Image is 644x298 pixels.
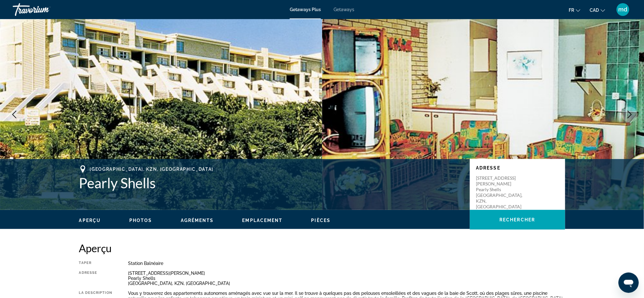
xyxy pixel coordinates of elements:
[500,217,535,222] span: Rechercher
[242,218,283,223] button: Emplacement
[79,271,112,286] div: Adresse
[619,273,639,293] iframe: Bouton de lancement de la fenêtre de messagerie
[128,261,565,266] div: Station balnéaire
[128,271,565,286] div: [STREET_ADDRESS][PERSON_NAME] Pearly Shells [GEOGRAPHIC_DATA], KZN, [GEOGRAPHIC_DATA]
[129,218,152,223] button: Photos
[311,218,331,223] button: Pièces
[79,218,101,223] button: Aperçu
[615,3,631,16] button: User Menu
[590,5,605,15] button: Change currency
[79,218,101,223] span: Aperçu
[129,218,152,223] span: Photos
[181,218,214,223] button: Agréments
[242,218,283,223] span: Emplacement
[311,218,331,223] span: Pièces
[6,107,22,122] button: Previous image
[334,7,354,12] a: Getaways
[79,242,565,254] h2: Aperçu
[13,1,76,18] a: Travorium
[90,167,214,172] span: [GEOGRAPHIC_DATA], KZN, [GEOGRAPHIC_DATA]
[476,165,559,170] p: Adresse
[590,8,599,13] span: CAD
[181,218,214,223] span: Agréments
[569,5,580,15] button: Change language
[622,107,638,122] button: Next image
[470,210,565,230] button: Rechercher
[79,261,112,266] div: Taper
[619,6,627,13] span: md
[79,175,464,191] h1: Pearly Shells
[476,175,527,210] p: [STREET_ADDRESS][PERSON_NAME] Pearly Shells [GEOGRAPHIC_DATA], KZN, [GEOGRAPHIC_DATA]
[569,8,574,13] span: fr
[290,7,321,12] a: Getaways Plus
